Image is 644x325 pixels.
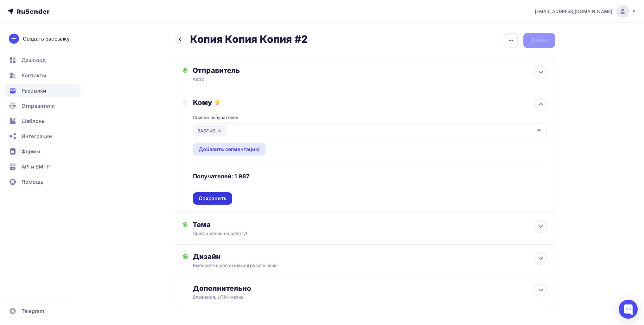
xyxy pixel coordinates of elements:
a: Рассылки [5,84,80,97]
div: Дополнительно [193,284,547,293]
a: Дашборд [5,54,80,67]
div: Кому [193,98,547,107]
a: Контакты [5,69,80,82]
div: Списки получателей [193,114,239,121]
div: BASE #3 [195,125,226,137]
span: Формы [22,148,40,155]
div: Выберите шаблон или загрузите свой [193,262,512,269]
a: Отправители [5,99,80,112]
a: [EMAIL_ADDRESS][DOMAIN_NAME] [535,5,636,18]
h2: Копия Копия Копия #2 [190,33,308,46]
button: BASE #3 [193,123,547,138]
div: Отправитель [193,66,330,75]
div: Добавить сегментацию [199,145,260,153]
span: Шаблоны [22,117,46,125]
div: Дизайн [193,252,547,261]
span: API и SMTP [22,163,50,170]
div: Тема [193,220,318,229]
span: Помощь [22,178,43,186]
span: Telegram [22,307,44,315]
div: Astro [193,76,316,82]
span: Рассылки [22,87,46,94]
div: Вложения, UTM–метки [193,294,512,300]
span: Интеграции [22,132,52,140]
div: Приглашение на работу! [193,230,305,237]
a: Шаблоны [5,115,80,127]
span: Контакты [22,72,46,79]
span: [EMAIL_ADDRESS][DOMAIN_NAME] [535,8,612,15]
div: Создать рассылку [23,35,70,42]
div: Сохранить [199,195,226,202]
span: Отправители [22,102,55,110]
h4: Получателей: 1 987 [193,173,250,180]
span: Дашборд [22,56,46,64]
a: Формы [5,145,80,158]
